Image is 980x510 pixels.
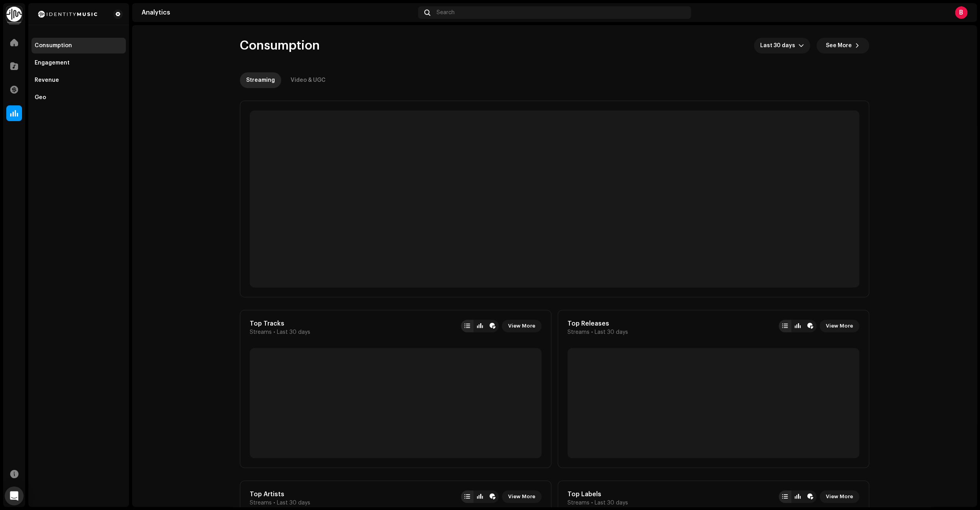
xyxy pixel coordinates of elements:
[291,72,326,88] div: Video & UGC
[567,329,589,335] span: Streams
[595,500,628,506] span: Last 30 days
[816,38,869,53] button: See More
[567,320,628,328] div: Top Releases
[798,38,804,53] div: dropdown trigger
[277,500,310,506] span: Last 30 days
[567,500,589,506] span: Streams
[246,72,275,88] div: Streaming
[760,38,798,53] span: Last 30 days
[826,489,853,504] span: View More
[35,94,46,101] div: Geo
[502,490,542,503] button: View More
[826,38,852,53] span: See More
[35,60,70,66] div: Engagement
[142,9,415,16] div: Analytics
[502,320,542,332] button: View More
[591,329,593,335] span: •
[250,329,272,335] span: Streams
[437,9,455,16] span: Search
[567,490,628,498] div: Top Labels
[31,55,126,71] re-m-nav-item: Engagement
[5,486,24,505] div: Open Intercom Messenger
[250,490,310,498] div: Top Artists
[508,489,535,504] span: View More
[250,320,310,328] div: Top Tracks
[6,6,22,22] img: 0f74c21f-6d1c-4dbc-9196-dbddad53419e
[250,500,272,506] span: Streams
[35,9,101,19] img: 2d8271db-5505-4223-b535-acbbe3973654
[31,38,126,53] re-m-nav-item: Consumption
[273,329,275,335] span: •
[273,500,275,506] span: •
[591,500,593,506] span: •
[240,38,320,53] span: Consumption
[826,318,853,334] span: View More
[35,42,72,49] div: Consumption
[31,90,126,105] re-m-nav-item: Geo
[277,329,310,335] span: Last 30 days
[35,77,59,83] div: Revenue
[820,320,859,332] button: View More
[31,72,126,88] re-m-nav-item: Revenue
[595,329,628,335] span: Last 30 days
[955,6,967,19] div: B
[508,318,535,334] span: View More
[820,490,859,503] button: View More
